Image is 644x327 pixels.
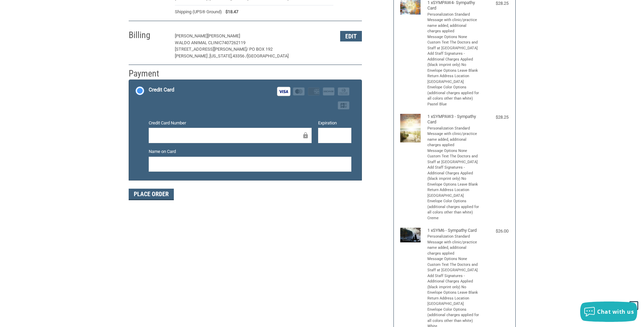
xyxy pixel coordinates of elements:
[427,126,480,148] li: Personalization Standard Message with clinic/practice name added, additional charges applied
[427,68,480,74] li: Envelope Options Leave Blank
[597,308,634,315] span: Chat with us
[427,262,480,273] li: Custom Text The Doctors and Staff at [GEOGRAPHIC_DATA]
[427,51,480,68] li: Add Staff Signatures - Additional Charges Applied (black imprint only) No
[175,33,207,38] span: [PERSON_NAME]
[427,165,480,182] li: Add Staff Signatures - Additional Charges Applied (black imprint only) No
[149,148,351,155] label: Name on Card
[481,228,509,235] div: $26.00
[427,34,480,40] li: Message Options None
[175,40,222,45] span: Waldo Animal Clinic
[427,154,480,165] li: Custom Text The Doctors and Staff at [GEOGRAPHIC_DATA]
[233,53,247,58] span: 43356 /
[427,290,480,296] li: Envelope Options Leave Blank
[427,114,480,125] h4: 1 x SYMPAW3 - Sympathy Card
[427,199,480,221] li: Envelope Color Options (additional charges applied for all colors other than white) Creme
[427,296,480,307] li: Return Address Location [GEOGRAPHIC_DATA]
[209,53,233,58] span: [US_STATE],
[247,53,289,58] span: [GEOGRAPHIC_DATA]
[427,273,480,290] li: Add Staff Signatures - Additional Charges Applied (black imprint only) No
[207,33,240,38] span: [PERSON_NAME]
[580,302,637,322] button: Chat with us
[427,148,480,154] li: Message Options None
[427,234,480,256] li: Personalization Standard Message with clinic/practice name added, additional charges applied
[222,8,238,15] span: $18.47
[175,53,209,58] span: [PERSON_NAME] ,
[149,84,174,96] div: Credit Card
[427,228,480,233] h4: 1 x SYM6 - Sympathy Card
[427,40,480,51] li: Custom Text The Doctors and Staff at [GEOGRAPHIC_DATA]
[246,47,273,52] span: / PO Box 192
[427,187,480,199] li: Return Address Location [GEOGRAPHIC_DATA]
[427,85,480,107] li: Envelope Color Options (additional charges applied for all colors other than white) Pastel Blue
[481,114,509,121] div: $28.25
[318,120,351,126] label: Expiration
[427,256,480,262] li: Message Options None
[427,182,480,188] li: Envelope Options Leave Blank
[129,30,168,41] h2: Billing
[175,47,246,52] span: [STREET_ADDRESS][PERSON_NAME]
[175,8,222,15] span: Shipping (UPS® Ground)
[149,120,312,126] label: Credit Card Number
[427,12,480,34] li: Personalization Standard Message with clinic/practice name added, additional charges applied
[222,40,245,45] span: 7407262119
[129,189,174,200] button: Place Order
[427,73,480,85] li: Return Address Location [GEOGRAPHIC_DATA]
[340,31,362,41] button: Edit
[129,68,168,79] h2: Payment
